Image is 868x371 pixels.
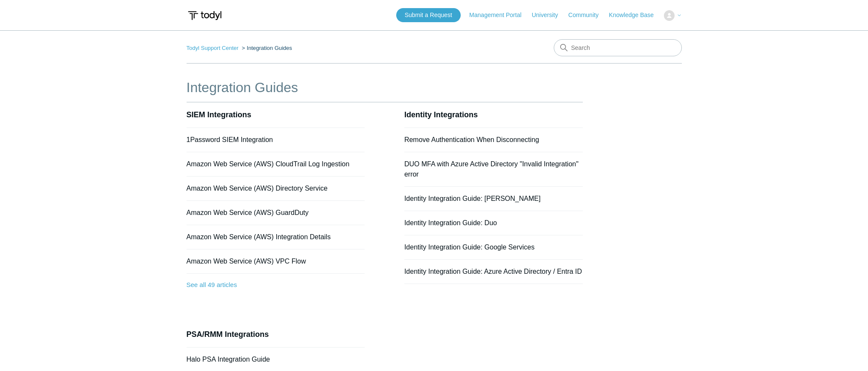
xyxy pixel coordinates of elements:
[554,39,682,56] input: Search
[404,136,539,143] a: Remove Authentication When Disconnecting
[187,160,350,168] a: Amazon Web Service (AWS) CloudTrail Log Ingestion
[404,195,541,202] a: Identity Integration Guide: [PERSON_NAME]
[187,330,269,339] a: PSA/RMM Integrations
[404,219,497,226] a: Identity Integration Guide: Duo
[187,77,583,98] h1: Integration Guides
[404,160,579,178] a: DUO MFA with Azure Active Directory "Invalid Integration" error
[187,209,309,216] a: Amazon Web Service (AWS) GuardDuty
[187,8,223,23] img: Todyl Support Center Help Center home page
[187,233,331,241] a: Amazon Web Service (AWS) Integration Details
[609,11,662,20] a: Knowledge Base
[240,45,292,51] li: Integration Guides
[568,11,607,20] a: Community
[187,274,365,296] a: See all 49 articles
[187,356,270,363] a: Halo PSA Integration Guide
[404,268,582,275] a: Identity Integration Guide: Azure Active Directory / Entra ID
[187,45,240,51] li: Todyl Support Center
[532,11,566,20] a: University
[469,11,530,20] a: Management Portal
[404,110,478,119] a: Identity Integrations
[396,8,461,22] a: Submit a Request
[187,136,273,143] a: 1Password SIEM Integration
[187,185,328,192] a: Amazon Web Service (AWS) Directory Service
[187,258,306,265] a: Amazon Web Service (AWS) VPC Flow
[404,243,535,251] a: Identity Integration Guide: Google Services
[187,110,251,119] a: SIEM Integrations
[187,45,239,51] a: Todyl Support Center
